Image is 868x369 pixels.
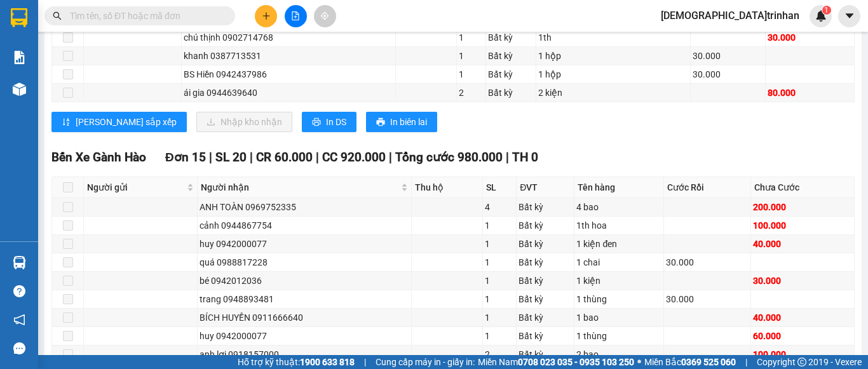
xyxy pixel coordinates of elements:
th: ĐVT [517,177,574,198]
div: Bất kỳ [488,49,534,63]
span: printer [312,117,321,128]
div: 30.000 [666,255,749,269]
span: | [250,150,253,164]
div: huy 0942000077 [200,237,410,251]
span: Bến Xe Gành Hào [51,150,146,164]
div: 1 bao [576,311,661,325]
div: 1th hoa [576,218,661,232]
div: bé 0942012036 [200,274,410,288]
span: caret-down [844,10,855,22]
div: anh lợi 0918157000 [200,347,410,361]
img: logo-vxr [11,8,27,27]
th: Cước Rồi [664,177,751,198]
div: 1 [459,30,484,44]
span: copyright [797,358,806,366]
div: 1 [485,274,515,288]
span: Hỗ trợ kỹ thuật: [238,355,355,369]
span: Miền Nam [478,355,634,369]
div: quá 0988817228 [200,255,410,269]
div: 1 [459,49,484,63]
span: printer [376,117,385,128]
div: huy 0942000077 [200,329,410,343]
span: | [745,355,747,369]
div: Bất kỳ [519,274,572,288]
button: sort-ascending[PERSON_NAME] sắp xếp [51,112,187,132]
div: Bất kỳ [519,292,572,306]
div: 1 thùng [576,292,661,306]
div: 1 chai [576,255,661,269]
input: Tìm tên, số ĐT hoặc mã đơn [70,9,220,23]
span: In biên lai [390,115,427,129]
span: | [364,355,366,369]
div: khanh 0387713531 [184,49,393,63]
div: Bất kỳ [519,237,572,251]
button: printerIn biên lai [366,112,437,132]
span: Tổng cước 980.000 [395,150,503,164]
button: plus [255,5,277,27]
span: aim [320,11,329,20]
span: Cung cấp máy in - giấy in: [376,355,475,369]
div: Bất kỳ [488,30,534,44]
span: | [209,150,212,164]
div: ái gia 0944639640 [184,86,393,100]
span: | [506,150,509,164]
div: 60.000 [753,329,852,343]
div: 2 [459,86,484,100]
button: printerIn DS [302,112,356,132]
div: 30.000 [693,67,763,81]
div: chú thịnh 0902714768 [184,30,393,44]
span: question-circle [13,285,25,297]
th: Tên hàng [574,177,664,198]
span: CC 920.000 [322,150,386,164]
span: CR 60.000 [256,150,313,164]
span: file-add [291,11,300,20]
span: message [13,342,25,354]
span: Đơn 15 [165,150,206,164]
div: 2 kiện [538,86,688,100]
sup: 1 [822,6,831,15]
img: icon-new-feature [815,10,827,22]
span: [PERSON_NAME] sắp xếp [76,115,177,129]
div: BS Hiền 0942437986 [184,67,393,81]
div: 1 hộp [538,49,688,63]
button: caret-down [838,5,860,27]
div: 1 [459,67,484,81]
div: ANH TOÀN 0969752335 [200,200,410,214]
div: trang 0948893481 [200,292,410,306]
div: Bất kỳ [488,86,534,100]
button: aim [314,5,336,27]
span: plus [262,11,271,20]
div: 2 bao [576,347,661,361]
div: BÍCH HUYỀN 0911666640 [200,311,410,325]
div: 1 thùng [576,329,661,343]
div: 100.000 [753,347,852,361]
span: | [389,150,392,164]
span: Miền Bắc [644,355,736,369]
span: search [53,11,62,20]
img: warehouse-icon [13,256,26,269]
div: 30.000 [693,49,763,63]
div: 1 kiện [576,274,661,288]
div: Bất kỳ [488,67,534,81]
div: 100.000 [753,218,852,232]
div: Bất kỳ [519,347,572,361]
button: file-add [285,5,307,27]
div: 30.000 [768,30,852,44]
div: 40.000 [753,311,852,325]
div: Bất kỳ [519,218,572,232]
img: solution-icon [13,51,26,64]
strong: 1900 633 818 [300,357,355,367]
div: Bất kỳ [519,255,572,269]
div: 1 [485,218,515,232]
span: 1 [824,6,829,15]
span: In DS [326,115,346,129]
div: 1 [485,329,515,343]
th: SL [483,177,517,198]
button: downloadNhập kho nhận [196,112,292,132]
div: 40.000 [753,237,852,251]
strong: 0708 023 035 - 0935 103 250 [518,357,634,367]
th: Chưa Cước [751,177,855,198]
div: 2 [485,347,515,361]
span: notification [13,314,25,326]
div: 30.000 [666,292,749,306]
